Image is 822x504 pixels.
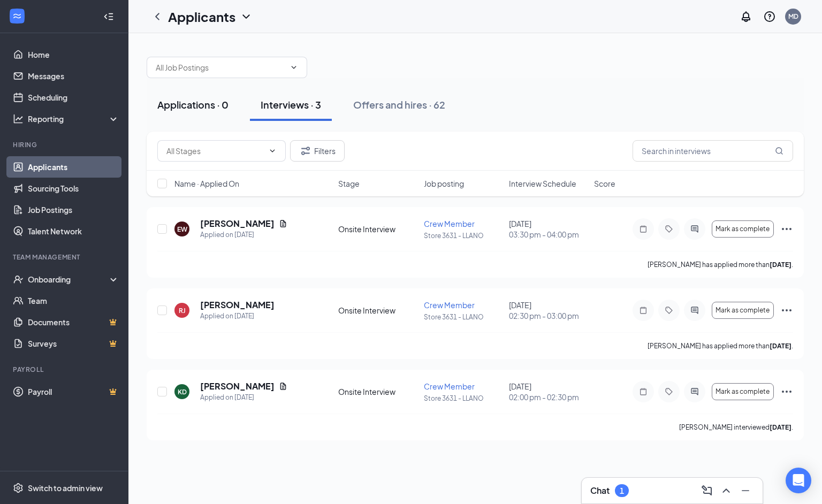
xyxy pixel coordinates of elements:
[509,178,576,189] span: Interview Schedule
[290,63,298,72] svg: ChevronDown
[279,382,287,391] svg: Document
[786,468,811,493] div: Open Intercom Messenger
[338,305,417,316] div: Onsite Interview
[28,311,119,333] a: DocumentsCrown
[712,220,774,238] button: Mark as complete
[157,98,229,111] div: Applications · 0
[740,10,752,23] svg: Notifications
[775,147,783,155] svg: MagnifyingGlass
[424,312,503,322] p: Store 3631 - LLANO
[739,484,752,497] svg: Minimize
[509,229,588,240] span: 03:30 pm - 04:00 pm
[28,381,119,402] a: PayrollCrown
[424,178,464,189] span: Job posting
[299,144,312,157] svg: Filter
[178,387,187,396] div: KD
[716,307,770,314] span: Mark as complete
[179,306,186,315] div: RJ
[13,365,117,374] div: Payroll
[637,225,650,233] svg: Note
[509,218,588,240] div: [DATE]
[151,10,164,23] svg: ChevronLeft
[763,10,776,23] svg: QuestionInfo
[200,311,275,322] div: Applied on [DATE]
[780,385,793,398] svg: Ellipses
[28,290,119,311] a: Team
[648,260,793,269] p: [PERSON_NAME] has applied more than .
[637,387,650,396] svg: Note
[174,178,239,189] span: Name · Applied On
[424,300,475,310] span: Crew Member
[338,178,360,189] span: Stage
[28,113,120,124] div: Reporting
[663,306,675,315] svg: Tag
[509,310,588,321] span: 02:30 pm - 03:00 pm
[28,65,119,87] a: Messages
[688,306,701,315] svg: ActiveChat
[716,388,770,395] span: Mark as complete
[268,147,277,155] svg: ChevronDown
[770,423,791,431] b: [DATE]
[688,387,701,396] svg: ActiveChat
[663,387,675,396] svg: Tag
[424,231,503,240] p: Store 3631 - LLANO
[156,62,285,73] input: All Job Postings
[200,230,287,240] div: Applied on [DATE]
[28,220,119,242] a: Talent Network
[13,253,117,262] div: Team Management
[28,87,119,108] a: Scheduling
[648,341,793,350] p: [PERSON_NAME] has applied more than .
[103,11,114,22] svg: Collapse
[424,381,475,391] span: Crew Member
[200,380,275,392] h5: [PERSON_NAME]
[712,383,774,400] button: Mark as complete
[770,342,791,350] b: [DATE]
[780,304,793,317] svg: Ellipses
[424,219,475,228] span: Crew Member
[780,223,793,235] svg: Ellipses
[200,299,275,311] h5: [PERSON_NAME]
[770,261,791,269] b: [DATE]
[620,486,624,495] div: 1
[240,10,253,23] svg: ChevronDown
[12,11,22,21] svg: WorkstreamLogo
[261,98,321,111] div: Interviews · 3
[712,302,774,319] button: Mark as complete
[338,224,417,234] div: Onsite Interview
[633,140,793,162] input: Search in interviews
[28,333,119,354] a: SurveysCrown
[28,483,103,493] div: Switch to admin view
[28,178,119,199] a: Sourcing Tools
[28,199,119,220] a: Job Postings
[279,219,287,228] svg: Document
[701,484,713,497] svg: ComposeMessage
[13,140,117,149] div: Hiring
[663,225,675,233] svg: Tag
[290,140,345,162] button: Filter Filters
[679,423,793,432] p: [PERSON_NAME] interviewed .
[177,225,187,234] div: EW
[718,482,735,499] button: ChevronUp
[353,98,445,111] div: Offers and hires · 62
[200,218,275,230] h5: [PERSON_NAME]
[13,274,24,285] svg: UserCheck
[28,44,119,65] a: Home
[737,482,754,499] button: Minimize
[168,7,235,26] h1: Applicants
[424,394,503,403] p: Store 3631 - LLANO
[338,386,417,397] div: Onsite Interview
[720,484,733,497] svg: ChevronUp
[166,145,264,157] input: All Stages
[28,156,119,178] a: Applicants
[13,113,24,124] svg: Analysis
[509,381,588,402] div: [DATE]
[590,485,610,497] h3: Chat
[716,225,770,233] span: Mark as complete
[688,225,701,233] svg: ActiveChat
[28,274,110,285] div: Onboarding
[13,483,24,493] svg: Settings
[637,306,650,315] svg: Note
[509,300,588,321] div: [DATE]
[594,178,615,189] span: Score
